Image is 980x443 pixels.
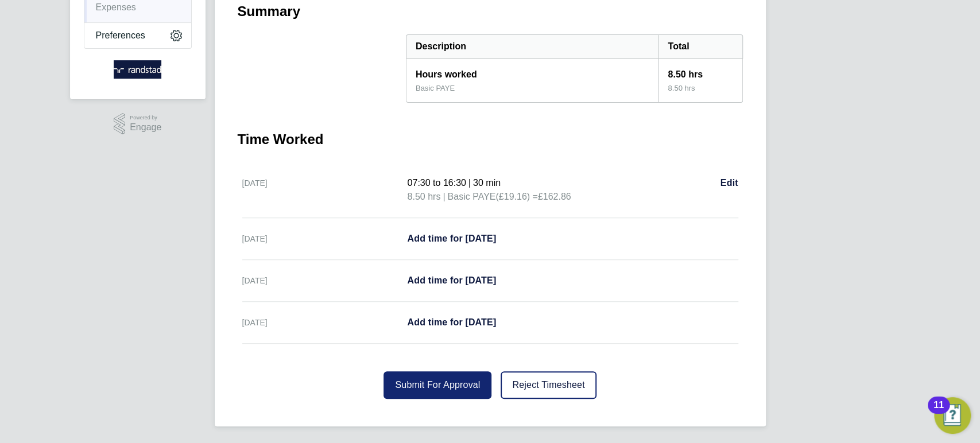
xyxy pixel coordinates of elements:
span: | [468,178,471,188]
div: 11 [933,405,944,420]
span: 8.50 hrs [407,192,440,201]
span: Engage [130,123,161,133]
div: 8.50 hrs [658,59,742,84]
a: Go to home page [84,60,192,79]
h3: Summary [238,2,743,21]
button: Preferences [84,23,191,48]
button: Submit For Approval [384,371,491,399]
div: [DATE] [242,232,408,246]
span: £162.86 [538,192,571,201]
section: Timesheet [238,2,743,399]
span: | [443,192,445,201]
button: Open Resource Center, 11 new notifications [934,397,971,434]
div: [DATE] [242,316,408,329]
div: Basic PAYE [416,84,455,93]
a: Add time for [DATE] [407,316,496,329]
div: Total [658,35,742,58]
img: randstad-logo-retina.png [114,60,161,79]
span: Add time for [DATE] [407,275,496,285]
a: Add time for [DATE] [407,232,496,246]
a: Edit [721,176,738,190]
div: Summary [406,34,743,103]
span: Submit For Approval [395,380,480,390]
span: Edit [721,178,738,188]
h3: Time Worked [238,130,743,149]
a: Expenses [96,2,136,12]
div: [DATE] [242,176,408,204]
div: Description [406,35,659,58]
span: (£19.16) = [495,192,537,201]
span: Add time for [DATE] [407,234,496,243]
span: Preferences [96,30,145,41]
span: Powered by [130,113,161,123]
span: 30 min [473,178,501,188]
div: 8.50 hrs [658,84,742,102]
span: Basic PAYE [447,190,495,204]
button: Reject Timesheet [501,371,596,399]
a: Powered byEngage [114,113,162,135]
span: 07:30 to 16:30 [407,178,466,188]
span: Reject Timesheet [512,380,584,390]
div: Hours worked [406,59,659,84]
span: Add time for [DATE] [407,317,496,327]
div: [DATE] [242,274,408,287]
a: Add time for [DATE] [407,274,496,287]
